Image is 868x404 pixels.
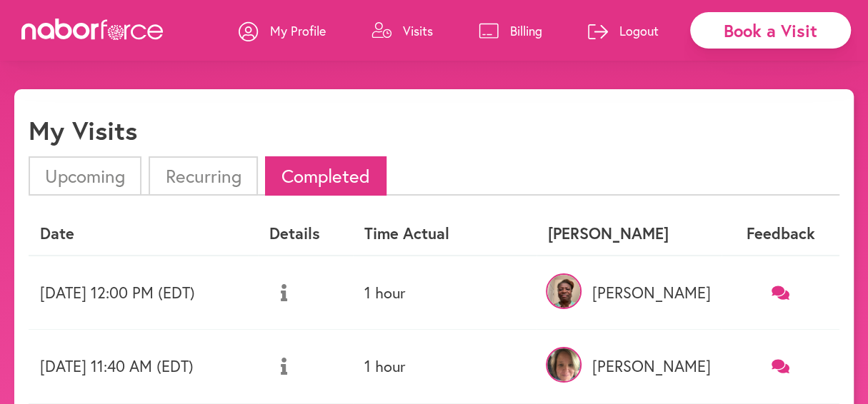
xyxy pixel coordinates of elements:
li: Upcoming [29,156,141,196]
p: [PERSON_NAME] [548,283,710,302]
img: ex0oc6qUSV2C3OBF6MIE [546,347,582,383]
img: YVneQqIrQiKAue1XOyYq [546,273,582,309]
p: Billing [510,22,542,39]
p: Visits [403,22,433,39]
td: 1 hour [353,330,537,403]
p: Logout [619,22,659,39]
th: Date [29,213,258,255]
a: Billing [479,9,542,52]
a: My Profile [239,9,326,52]
th: Time Actual [353,213,537,255]
li: Completed [265,156,386,196]
p: [PERSON_NAME] [548,357,710,375]
td: 1 hour [353,256,537,330]
h1: My Visits [29,115,137,146]
th: [PERSON_NAME] [537,213,722,255]
a: Visits [371,9,433,52]
a: Logout [588,9,659,52]
th: Details [258,213,353,255]
th: Feedback [722,213,839,255]
div: Book a Visit [690,12,851,49]
td: [DATE] 11:40 AM (EDT) [29,330,258,403]
td: [DATE] 12:00 PM (EDT) [29,256,258,330]
p: My Profile [270,22,326,39]
li: Recurring [149,156,257,196]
